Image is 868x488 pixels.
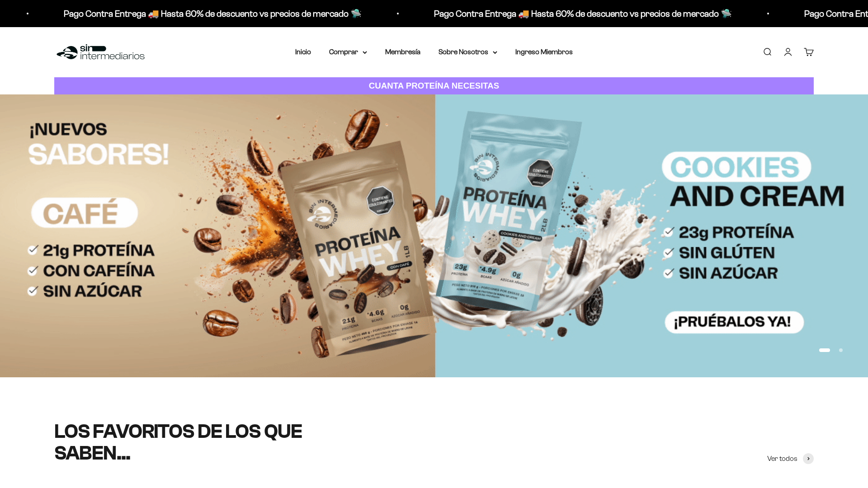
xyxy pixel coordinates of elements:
[515,48,573,56] a: Ingreso Miembros
[767,453,797,465] span: Ver todos
[369,81,500,90] strong: CUANTA PROTEÍNA NECESITAS
[439,46,497,58] summary: Sobre Nosotros
[767,453,814,465] a: Ver todos
[54,420,302,464] split-lines: LOS FAVORITOS DE LOS QUE SABEN...
[391,6,689,21] p: Pago Contra Entrega 🚚 Hasta 60% de descuento vs precios de mercado 🛸
[295,48,311,56] a: Inicio
[20,6,318,21] p: Pago Contra Entrega 🚚 Hasta 60% de descuento vs precios de mercado 🛸
[54,77,814,95] a: CUANTA PROTEÍNA NECESITAS
[385,48,420,56] a: Membresía
[329,46,367,58] summary: Comprar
